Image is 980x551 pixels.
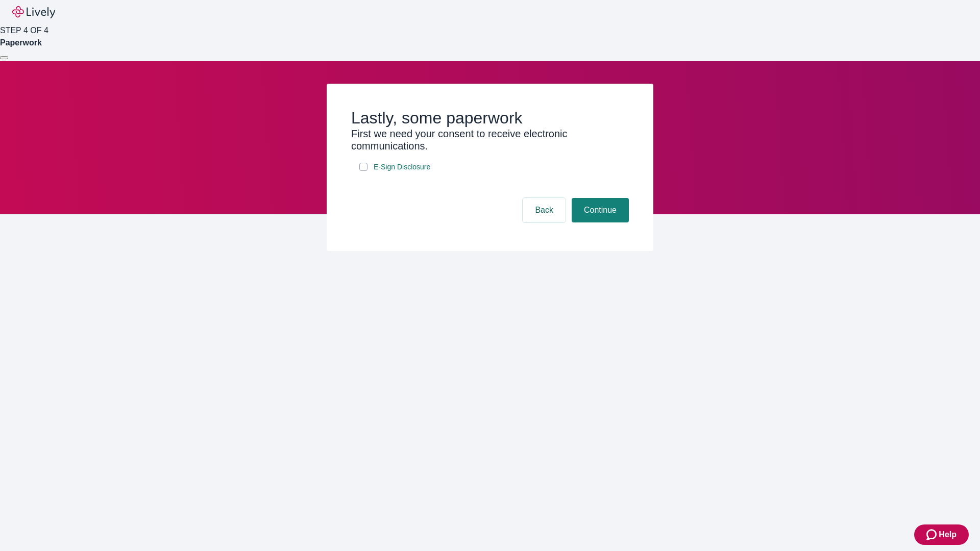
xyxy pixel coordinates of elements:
h2: Lastly, some paperwork [351,108,629,128]
h3: First we need your consent to receive electronic communications. [351,128,629,152]
button: Continue [572,198,629,222]
a: e-sign disclosure document [372,161,432,173]
svg: Zendesk support icon [926,529,939,541]
span: Help [939,529,957,541]
button: Zendesk support iconHelp [914,524,969,545]
span: E-Sign Disclosure [374,162,430,172]
img: Lively [12,6,55,18]
button: Back [523,198,566,222]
